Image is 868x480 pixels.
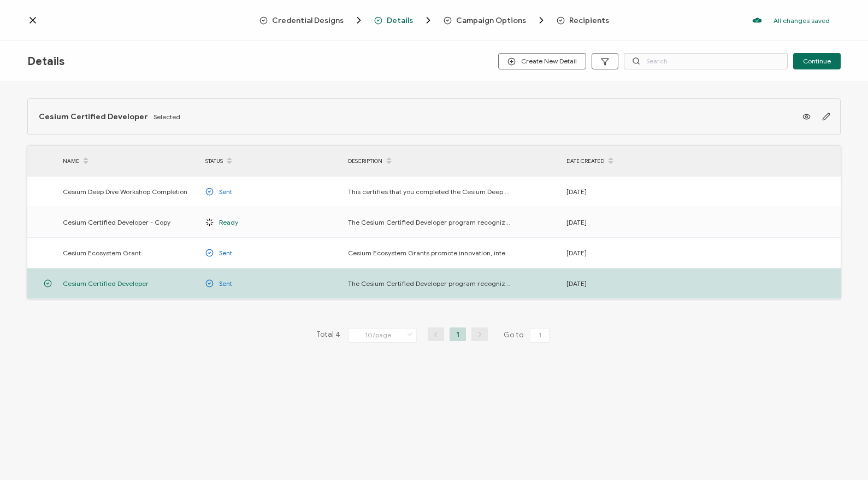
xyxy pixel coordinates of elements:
div: [DATE] [561,247,704,259]
span: Details [27,55,64,68]
span: Campaign Options [456,16,526,25]
span: Campaign Options [444,15,547,26]
input: Search [624,53,788,69]
span: Continue [803,58,831,65]
div: Breadcrumb [259,15,609,26]
div: STATUS [200,152,343,171]
span: The Cesium Certified Developer program recognizes technical expertise on the Cesium platform, inc... [348,277,512,290]
input: Select [349,328,417,343]
div: NAME [57,152,200,171]
div: [DATE] [561,216,704,229]
span: Create New Detail [507,57,577,66]
span: Details [387,16,413,25]
iframe: Chat Widget [813,428,868,480]
div: DESCRIPTION [343,152,561,171]
span: Sent [219,185,232,198]
span: Cesium Ecosystem Grant [63,247,141,259]
span: Details [374,15,434,26]
button: Continue [793,53,841,69]
span: Sent [219,247,232,259]
span: The Cesium Certified Developer program recognizes technical expertise on the Cesium platform, inc... [348,216,512,229]
span: Credential Designs [272,16,344,25]
div: [DATE] [561,277,704,290]
span: Go to [504,327,552,343]
span: Total 4 [316,327,340,343]
p: All changes saved [773,16,830,25]
span: Credential Designs [259,15,364,26]
span: Cesium Certified Developer [63,277,149,290]
div: [DATE] [561,185,704,198]
span: Recipients [569,16,609,25]
span: Cesium Certified Developer [39,112,148,121]
span: This certifies that you completed the Cesium Deep Dive Workshop [DATE][DATE]. This pre-conference... [348,185,512,198]
div: DATE CREATED [561,152,704,171]
span: Selected [153,113,180,121]
span: Cesium Ecosystem Grants promote innovation, interoperability, and collaboration in the 3D geospat... [348,247,512,259]
span: Recipients [557,16,609,25]
span: Cesium Certified Developer - Copy [63,216,170,229]
button: Create New Detail [498,53,586,69]
li: 1 [450,327,466,341]
span: Ready [219,216,238,229]
span: Sent [219,277,232,290]
span: Cesium Deep Dive Workshop Completion [63,185,187,198]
